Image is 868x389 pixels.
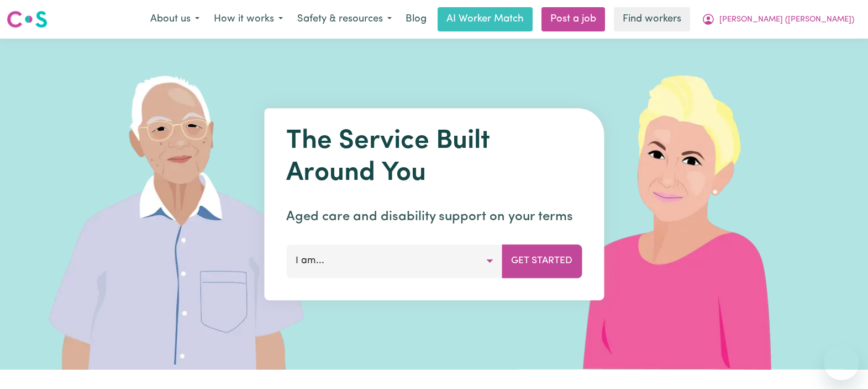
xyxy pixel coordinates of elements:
a: AI Worker Match [438,7,533,31]
iframe: Button to launch messaging window [824,345,859,380]
button: Get Started [502,244,582,278]
img: Careseekers logo [7,9,48,29]
button: I am... [286,244,502,278]
a: Blog [399,7,433,31]
button: Safety & resources [290,8,399,31]
a: Post a job [541,7,605,31]
button: About us [143,8,207,31]
button: How it works [207,8,290,31]
p: Aged care and disability support on your terms [286,207,582,227]
button: My Account [695,8,861,31]
h1: The Service Built Around You [286,126,582,189]
a: Find workers [614,7,690,31]
span: [PERSON_NAME] ([PERSON_NAME]) [719,14,854,26]
a: Careseekers logo [7,7,48,32]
